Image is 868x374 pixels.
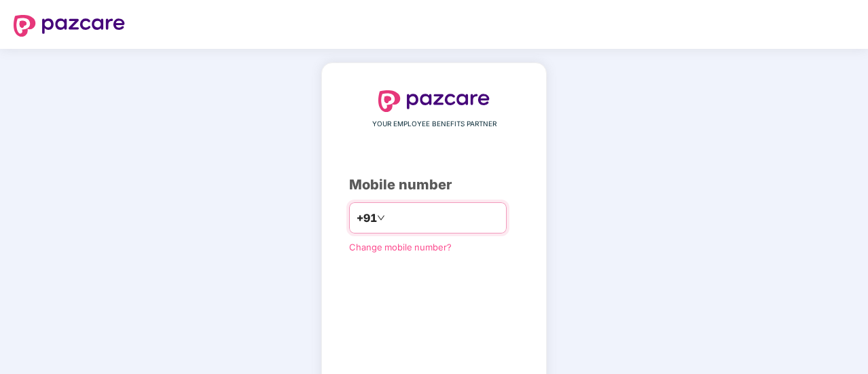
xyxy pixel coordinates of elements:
div: Mobile number [349,174,519,195]
a: Change mobile number? [349,242,452,253]
span: YOUR EMPLOYEE BENEFITS PARTNER [372,119,496,130]
img: logo [14,15,125,37]
span: down [377,214,385,222]
span: +91 [357,210,377,227]
img: logo [378,90,490,112]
